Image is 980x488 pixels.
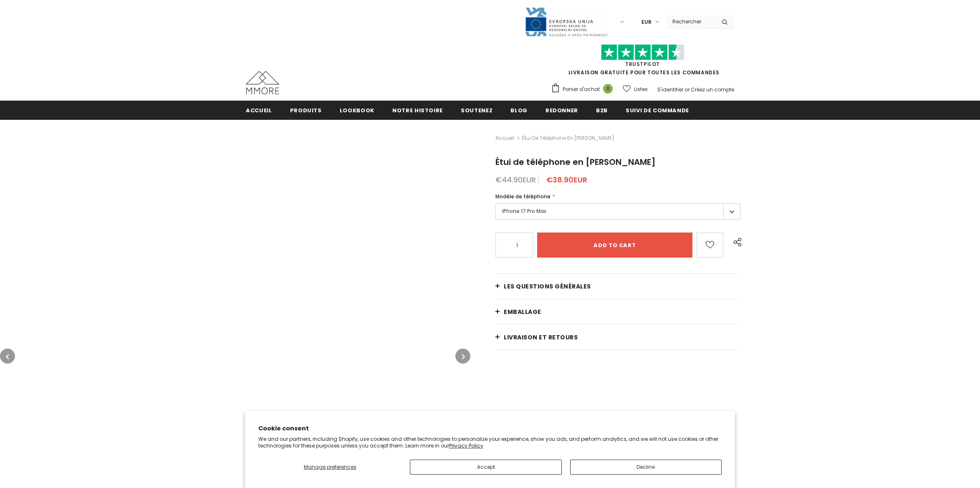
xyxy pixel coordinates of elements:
[461,101,493,119] a: soutenez
[546,174,587,185] span: €38.90EUR
[570,460,722,475] button: Decline
[603,84,613,94] span: 0
[461,106,493,114] span: soutenez
[504,333,578,341] span: Livraison et retours
[691,86,734,93] a: Créez un compte
[495,193,551,200] span: Modèle de téléphone
[340,106,374,114] span: Lookbook
[246,101,272,119] a: Accueil
[495,299,740,324] a: EMBALLAGE
[246,71,279,94] img: Cas MMORE
[392,106,443,114] span: Notre histoire
[601,44,684,61] img: Faites confiance aux étoiles pilotes
[258,460,402,475] button: Manage preferences
[392,101,443,119] a: Notre histoire
[504,308,541,316] span: EMBALLAGE
[551,83,617,96] a: Panier d'achat 0
[495,274,740,299] a: Les questions générales
[634,85,648,94] span: Listes
[626,101,689,119] a: Suivi de commande
[623,82,648,96] a: Listes
[495,133,514,143] a: Accueil
[340,101,374,119] a: Lookbook
[546,106,578,114] span: Redonner
[537,233,692,258] input: Add to cart
[258,436,722,449] p: We and our partners, including Shopify, use cookies and other technologies to personalize your ex...
[504,282,591,291] span: Les questions générales
[510,101,528,119] a: Blog
[642,18,652,26] span: EUR
[667,15,715,28] input: Search Site
[626,106,689,114] span: Suivi de commande
[304,463,356,470] span: Manage preferences
[495,203,740,220] label: iPhone 17 Pro Max
[495,325,740,350] a: Livraison et retours
[510,106,528,114] span: Blog
[495,174,536,185] span: €44.90EUR
[290,106,322,114] span: Produits
[525,18,608,25] a: Javni Razpis
[596,101,608,119] a: B2B
[657,86,683,93] a: S'identifier
[258,424,722,433] h2: Cookie consent
[410,460,561,475] button: Accept
[684,86,690,93] span: or
[546,101,578,119] a: Redonner
[596,106,608,114] span: B2B
[625,61,660,68] a: TrustPilot
[563,85,600,94] span: Panier d'achat
[290,101,322,119] a: Produits
[449,442,483,449] a: Privacy Policy
[246,106,272,114] span: Accueil
[525,7,608,37] img: Javni Razpis
[522,133,614,143] span: Étui de téléphone en [PERSON_NAME]
[495,156,656,168] span: Étui de téléphone en [PERSON_NAME]
[551,48,734,76] span: LIVRAISON GRATUITE POUR TOUTES LES COMMANDES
